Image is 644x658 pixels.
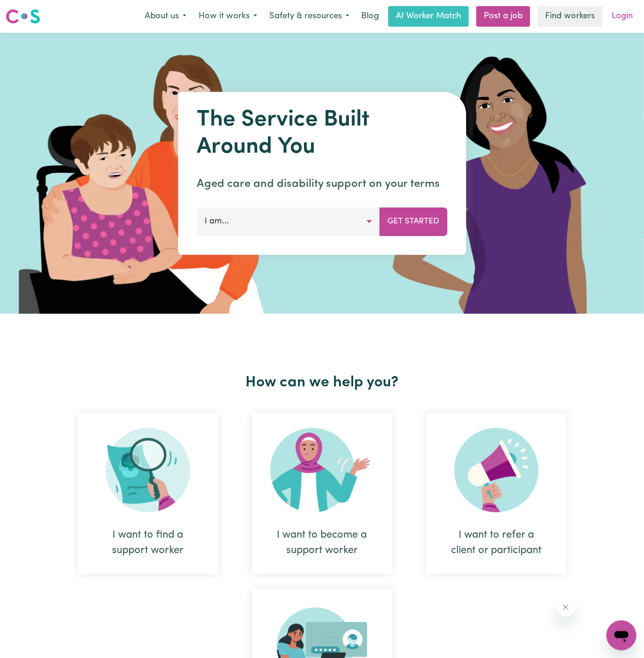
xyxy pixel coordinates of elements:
button: I am... [197,207,380,236]
div: I want to refer a client or participant [449,527,544,558]
button: Get Started [379,207,447,236]
span: Need any help? [6,7,57,14]
iframe: Close message [556,598,575,617]
a: Careseekers logo [6,6,40,27]
a: AI Worker Match [388,6,469,27]
a: Post a job [476,6,530,27]
img: Refer [454,428,539,512]
img: Careseekers logo [6,8,40,25]
a: Login [606,6,638,27]
button: How it works [192,7,263,26]
button: About us [139,7,192,26]
div: I want to find a support worker [78,413,218,574]
img: Search [106,428,190,512]
div: I want to refer a client or participant [426,413,567,574]
button: Safety & resources [263,7,355,26]
div: I want to find a support worker [100,527,196,558]
a: Find workers [538,6,602,27]
h2: How can we help you? [61,374,584,392]
a: Blog [355,6,385,27]
div: I want to become a support worker [252,413,392,574]
iframe: Button to launch messaging window [607,621,637,651]
div: I want to become a support worker [274,527,370,558]
p: Aged care and disability support on your terms [197,176,447,192]
h1: The Service Built Around You [197,107,447,161]
img: Become Worker [270,428,374,512]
